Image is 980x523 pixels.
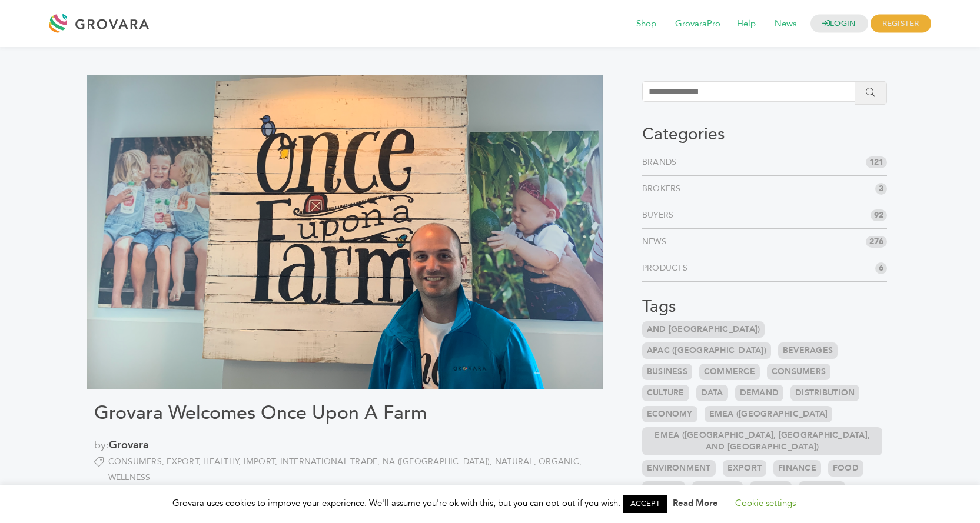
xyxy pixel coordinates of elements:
span: 6 [875,262,887,274]
a: Health [750,481,792,498]
a: Grovara [109,438,149,452]
span: GrovaraPro [667,13,729,35]
a: Economy [642,406,697,422]
a: Consumers [108,456,167,467]
a: Culture [642,385,689,401]
a: Products [642,262,692,274]
a: Beverages [778,342,838,359]
a: Organic [539,456,582,467]
a: Healthy [203,456,243,467]
a: GrovaraPro [667,18,729,31]
span: Shop [628,13,665,35]
a: Export [723,460,767,477]
span: 3 [875,183,887,195]
a: Wellness [108,472,151,483]
a: Data [696,385,728,401]
a: Finance [773,460,821,477]
a: Shop [628,18,665,31]
span: 121 [866,156,887,168]
a: News [642,236,671,248]
a: ACCEPT [623,495,667,513]
a: Buyers [642,209,679,221]
span: by: [94,437,596,453]
a: and [GEOGRAPHIC_DATA]) [642,321,765,338]
a: Natural [495,456,539,467]
span: 92 [871,209,887,221]
a: Global [642,481,686,498]
a: Grocery [692,481,743,498]
a: Cookie settings [735,497,796,509]
span: REGISTER [871,15,931,33]
a: Business [642,364,692,380]
a: Export [167,456,203,467]
a: Brands [642,156,682,168]
a: Read More [673,497,718,509]
span: Grovara uses cookies to improve your experience. We'll assume you're ok with this, but you can op... [172,497,808,509]
a: Help [729,18,764,31]
a: International Trade [280,456,383,467]
span: Help [729,13,764,35]
a: NA ([GEOGRAPHIC_DATA]) [383,456,495,467]
a: APAC ([GEOGRAPHIC_DATA]) [642,342,771,359]
a: Distribution [790,385,859,401]
h3: Tags [642,297,888,317]
a: Healthy [799,481,846,498]
a: Brokers [642,183,686,195]
a: LOGIN [810,15,868,33]
a: Consumers [767,364,830,380]
span: 276 [866,236,887,248]
a: Import [244,456,280,467]
h1: Grovara Welcomes Once Upon A Farm [94,402,596,424]
a: Commerce [699,364,760,380]
a: EMEA ([GEOGRAPHIC_DATA], [GEOGRAPHIC_DATA], and [GEOGRAPHIC_DATA]) [642,427,883,455]
a: News [766,18,805,31]
h3: Categories [642,125,888,145]
a: Food [828,460,863,477]
a: Demand [735,385,784,401]
a: Environment [642,460,716,477]
span: News [766,13,805,35]
a: EMEA ([GEOGRAPHIC_DATA] [705,406,833,422]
